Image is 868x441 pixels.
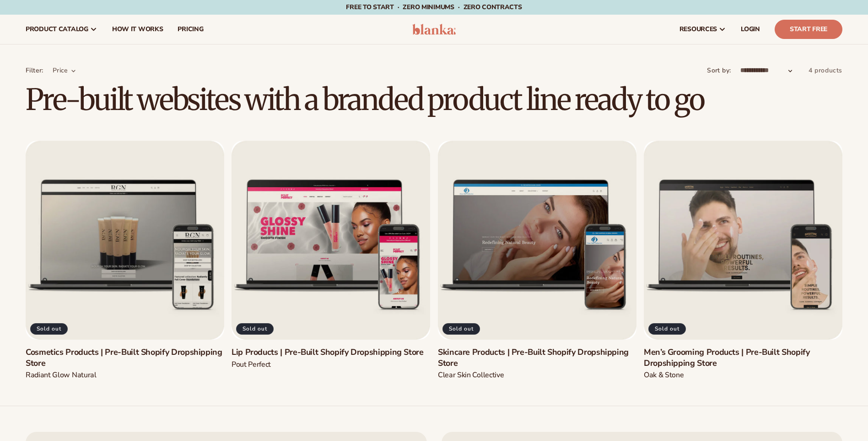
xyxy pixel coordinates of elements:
[775,20,842,39] a: Start Free
[438,347,636,369] a: Skincare Products | Pre-Built Shopify Dropshipping Store
[679,26,717,33] span: resources
[707,66,731,75] label: Sort by:
[170,15,210,44] a: pricing
[53,66,76,75] summary: Price
[112,26,163,33] span: How It Works
[178,26,203,33] span: pricing
[733,15,767,44] a: LOGIN
[809,66,842,75] span: 4 products
[26,66,43,75] p: Filter:
[18,15,105,44] a: product catalog
[232,347,430,358] a: Lip Products | Pre-Built Shopify Dropshipping Store
[741,26,760,33] span: LOGIN
[105,15,171,44] a: How It Works
[26,347,224,369] a: Cosmetics Products | Pre-Built Shopify Dropshipping Store
[644,347,842,369] a: Men’s Grooming Products | Pre-Built Shopify Dropshipping Store
[53,66,68,75] span: Price
[412,24,456,35] img: logo
[672,15,733,44] a: resources
[26,26,88,33] span: product catalog
[346,3,522,11] span: Free to start · ZERO minimums · ZERO contracts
